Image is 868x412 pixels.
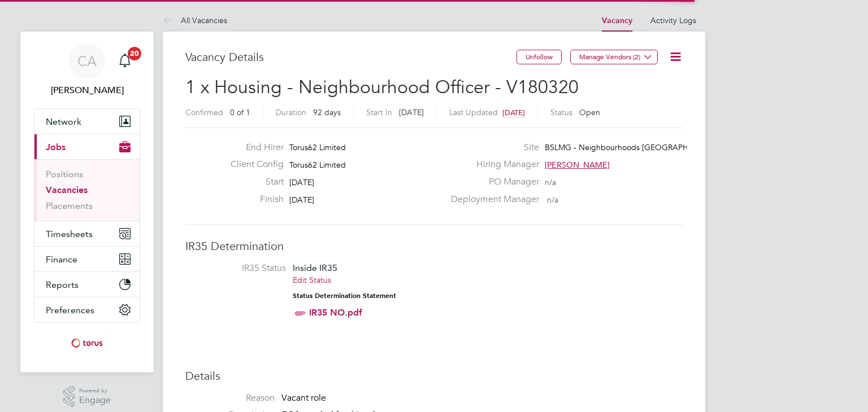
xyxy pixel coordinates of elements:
[545,177,556,187] span: n/a
[289,177,314,187] span: [DATE]
[114,43,136,79] a: 20
[77,54,97,68] span: CA
[545,142,723,152] span: BSLMG - Neighbourhoods [GEOGRAPHIC_DATA]
[444,142,539,154] label: Site
[46,169,83,179] a: Positions
[34,297,140,322] button: Preferences
[46,116,81,127] span: Network
[293,262,337,273] span: Inside IR35
[79,386,111,396] span: Powered by
[366,107,392,117] label: Start In
[313,107,341,117] span: 92 days
[163,15,227,25] a: All Vacancies
[281,392,326,404] span: Vacant role
[46,229,93,239] span: Timesheets
[547,195,558,205] span: n/a
[185,107,223,117] label: Confirmed
[197,262,286,274] label: IR35 Status
[67,334,107,352] img: torus-logo-retina.png
[46,305,94,315] span: Preferences
[230,107,250,117] span: 0 of 1
[444,176,539,188] label: PO Manager
[222,176,284,188] label: Start
[185,76,579,98] span: 1 x Housing - Neighbourhood Officer - V180320
[399,107,424,117] span: [DATE]
[34,159,140,221] div: Jobs
[20,32,154,372] nav: Main navigation
[34,272,140,297] button: Reports
[449,107,498,117] label: Last Updated
[185,239,683,253] h3: IR35 Determination
[289,195,314,205] span: [DATE]
[46,142,66,152] span: Jobs
[289,160,346,170] span: Torus62 Limited
[63,386,111,407] a: Powered byEngage
[517,50,562,64] button: Unfollow
[128,47,141,60] span: 20
[34,84,140,97] span: Catherine Arnold
[46,254,77,265] span: Finance
[602,16,632,25] a: Vacancy
[289,142,346,152] span: Torus62 Limited
[34,43,140,97] a: CA[PERSON_NAME]
[46,200,93,211] a: Placements
[550,107,572,117] label: Status
[34,221,140,246] button: Timesheets
[34,334,140,352] a: Go to home page
[222,159,284,170] label: Client Config
[570,50,658,64] button: Manage Vendors (2)
[293,275,331,285] a: Edit Status
[502,108,525,117] span: [DATE]
[444,159,539,170] label: Hiring Manager
[650,15,696,25] a: Activity Logs
[309,307,362,318] a: IR35 NO.pdf
[185,392,275,404] label: Reason
[34,109,140,134] button: Network
[222,194,284,205] label: Finish
[46,279,79,290] span: Reports
[34,134,140,159] button: Jobs
[185,369,683,383] h3: Details
[185,50,517,64] h3: Vacancy Details
[579,107,600,117] span: Open
[545,160,610,170] span: [PERSON_NAME]
[276,107,306,117] label: Duration
[79,396,111,405] span: Engage
[444,194,539,205] label: Deployment Manager
[34,247,140,271] button: Finance
[222,142,284,154] label: End Hirer
[293,292,396,300] strong: Status Determination Statement
[46,185,88,195] a: Vacancies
